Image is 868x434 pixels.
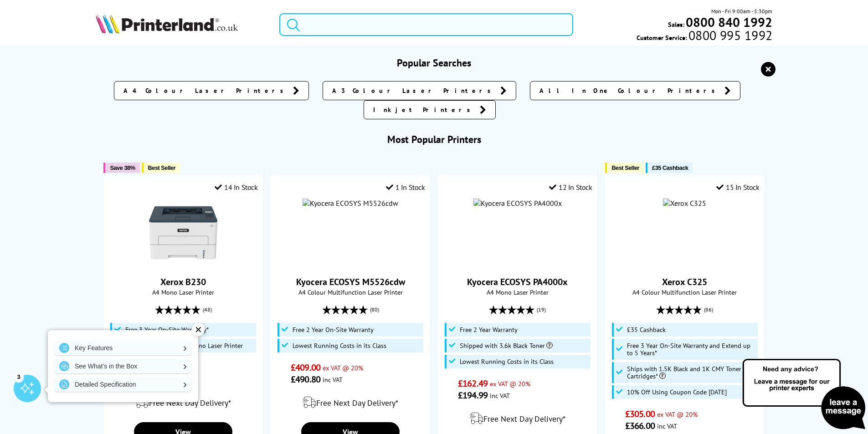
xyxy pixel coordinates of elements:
button: Best Seller [142,163,180,173]
span: Free 2 Year On-Site Warranty [293,326,374,333]
a: Xerox B230 [160,276,206,288]
div: 1 In Stock [386,183,425,192]
span: (19) [537,301,546,318]
span: £366.00 [625,420,655,432]
span: £305.00 [625,408,655,420]
div: 12 In Stock [549,183,592,192]
span: ex VAT @ 20% [490,379,530,388]
span: 10% Off Using Coupon Code [DATE] [627,388,727,396]
a: Inkjet Printers [364,100,496,119]
span: Save 38% [110,164,135,171]
span: Ships with 1.5K Black and 1K CMY Toner Cartridges* [627,365,756,380]
span: Sales: [668,20,684,29]
span: 0800 995 1992 [687,31,772,40]
span: £490.80 [291,373,320,385]
span: Free 2 Year Warranty [460,326,518,333]
a: Kyocera ECOSYS M5526cdw [296,276,405,288]
a: Xerox C325 [662,276,707,288]
span: A4 Colour Laser Printers [123,86,288,95]
a: A4 Colour Laser Printers [114,81,309,100]
span: inc VAT [657,422,677,430]
a: Kyocera ECOSYS PA4000x [467,276,568,288]
img: Kyocera ECOSYS PA4000x [473,199,562,208]
div: 15 In Stock [716,183,759,192]
a: All In One Colour Printers [530,81,740,100]
span: Customer Service: [637,31,772,42]
div: modal_delivery [443,406,592,431]
a: Detailed Specification [55,377,191,392]
img: Xerox C325 [663,199,706,208]
img: Kyocera ECOSYS M5526cdw [303,199,398,208]
div: modal_delivery [276,390,425,415]
img: Open Live Chat window [740,357,868,432]
span: (48) [203,301,212,318]
span: inc VAT [490,391,510,400]
span: A4 Colour Multifunction Laser Printer [276,288,425,296]
span: Best Seller [148,164,176,171]
span: (86) [704,301,713,318]
span: Free 3 Year On-Site Warranty and Extend up to 5 Years* [627,342,756,357]
span: Lowest Running Costs in its Class [293,342,386,349]
div: ✕ [192,323,205,336]
a: 0800 840 1992 [684,18,772,26]
a: See What's in the Box [55,359,191,373]
span: £194.99 [458,389,488,401]
button: Best Seller [605,163,644,173]
b: 0800 840 1992 [686,14,772,31]
span: £162.49 [458,378,488,389]
img: Xerox B230 [149,199,217,267]
span: ex VAT @ 20% [657,410,698,419]
span: £35 Cashback [652,164,688,171]
span: inc VAT [323,375,343,384]
a: Xerox B230 [149,260,217,269]
input: Search product or brand [279,13,573,36]
span: Shipped with 3.6k Black Toner [460,342,553,349]
span: All In One Colour Printers [539,86,720,95]
span: A4 Mono Laser Printer [108,288,257,296]
span: £409.00 [291,362,320,373]
span: £35 Cashback [627,326,666,333]
span: A4 Colour Multifunction Laser Printer [610,288,759,296]
span: Lowest Running Costs in its Class [460,358,554,365]
span: Mon - Fri 9:00am - 5:30pm [711,7,772,15]
div: 14 In Stock [215,183,257,192]
img: Printerland Logo [96,14,238,34]
span: A4 Mono Laser Printer [443,288,592,296]
h3: Most Popular Printers [96,133,773,146]
h3: Popular Searches [96,56,773,69]
a: A3 Colour Laser Printers [323,81,516,100]
div: 3 [14,372,24,382]
a: Printerland Logo [96,14,268,36]
span: (80) [370,301,379,318]
button: £35 Cashback [646,163,693,173]
a: Key Features [55,341,191,355]
span: Best Seller [611,164,639,171]
div: modal_delivery [108,390,257,415]
span: Inkjet Printers [373,105,475,114]
span: A3 Colour Laser Printers [332,86,496,95]
span: ex VAT @ 20% [323,363,363,372]
button: Save 38% [103,163,139,173]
